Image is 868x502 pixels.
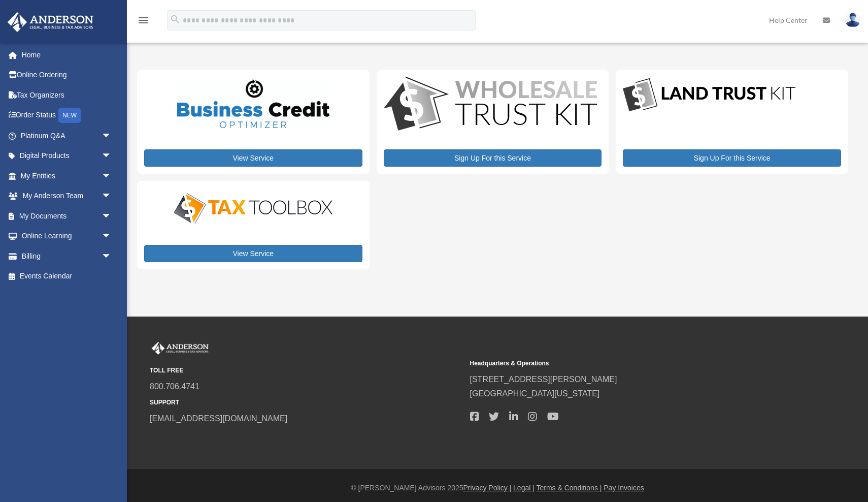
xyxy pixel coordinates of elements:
a: Order StatusNEW [7,105,127,126]
a: [STREET_ADDRESS][PERSON_NAME] [470,375,617,384]
span: arrow_drop_down [102,166,122,186]
a: View Service [144,245,362,262]
span: arrow_drop_down [102,125,122,146]
a: Online Learningarrow_drop_down [7,226,127,246]
img: WS-Trust-Kit-lgo-1.jpg [384,77,597,133]
span: arrow_drop_down [102,186,122,207]
a: Online Ordering [7,65,127,85]
a: Home [7,45,127,65]
a: My Anderson Teamarrow_drop_down [7,186,127,206]
a: Events Calendar [7,266,127,287]
span: arrow_drop_down [102,246,122,267]
a: Tax Organizers [7,85,127,105]
i: search [170,14,181,25]
a: Platinum Q&Aarrow_drop_down [7,125,127,146]
a: menu [137,18,149,26]
a: [EMAIL_ADDRESS][DOMAIN_NAME] [150,414,287,423]
a: Legal | [513,484,535,492]
i: menu [137,14,149,26]
span: arrow_drop_down [102,206,122,227]
img: User Pic [845,13,860,27]
small: SUPPORT [150,397,463,408]
a: View Service [144,149,362,167]
img: Anderson Advisors Platinum Portal [150,342,211,355]
div: © [PERSON_NAME] Advisors 2025 [127,482,868,494]
img: Anderson Advisors Platinum Portal [5,12,96,32]
a: Privacy Policy | [463,484,512,492]
a: Billingarrow_drop_down [7,246,127,266]
span: arrow_drop_down [102,226,122,247]
img: LandTrust_lgo-1.jpg [623,77,795,114]
a: Sign Up For this Service [384,149,602,167]
span: arrow_drop_down [102,146,122,167]
a: Terms & Conditions | [537,484,602,492]
small: TOLL FREE [150,365,463,376]
small: Headquarters & Operations [470,358,783,369]
div: NEW [58,108,81,123]
a: My Documentsarrow_drop_down [7,206,127,226]
a: [GEOGRAPHIC_DATA][US_STATE] [470,389,600,398]
a: Pay Invoices [604,484,644,492]
a: Sign Up For this Service [623,149,841,167]
a: My Entitiesarrow_drop_down [7,166,127,186]
a: Digital Productsarrow_drop_down [7,146,122,166]
a: 800.706.4741 [150,382,199,391]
